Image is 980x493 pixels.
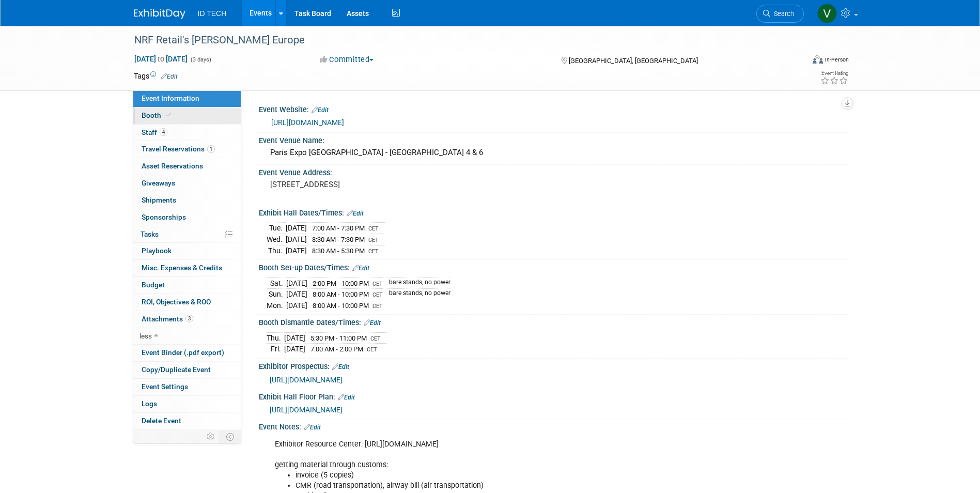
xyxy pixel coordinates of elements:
[267,300,286,311] td: Mon.
[134,54,188,64] span: [DATE] [DATE]
[142,145,215,153] span: Travel Reservations
[133,107,241,124] a: Booth
[202,430,220,443] td: Personalize Event Tab Strip
[207,145,215,153] span: 1
[142,382,188,391] span: Event Settings
[295,470,727,481] li: invoice (5 copies)
[142,348,224,357] span: Event Binder (.pdf export)
[347,210,364,217] a: Edit
[267,278,286,289] td: Sat.
[142,196,176,204] span: Shipments
[142,281,165,289] span: Budget
[312,236,365,243] span: 8:30 AM - 7:30 PM
[286,300,307,311] td: [DATE]
[259,260,847,273] div: Booth Set-up Dates/Times:
[259,165,847,178] div: Event Venue Address:
[286,234,307,245] td: [DATE]
[756,5,804,23] a: Search
[133,379,241,395] a: Event Settings
[267,145,839,161] div: Paris Expo [GEOGRAPHIC_DATA] - [GEOGRAPHIC_DATA] 4 & 6
[310,334,367,342] span: 5:30 PM - 11:00 PM
[134,9,185,19] img: ExhibitDay
[133,141,241,158] a: Travel Reservations1
[259,419,847,433] div: Event Notes:
[133,158,241,175] a: Asset Reservations
[383,289,450,300] td: bare stands, no power
[142,417,181,425] span: Delete Event
[267,344,284,355] td: Fri.
[133,90,241,107] a: Event Information
[383,278,450,289] td: bare stands, no power
[133,209,241,226] a: Sponsorships
[270,406,343,414] a: [URL][DOMAIN_NAME]
[304,424,321,431] a: Edit
[142,399,157,408] span: Logs
[820,71,848,76] div: Event Rating
[284,344,305,355] td: [DATE]
[370,335,381,342] span: CET
[267,223,286,234] td: Tue.
[569,57,698,65] span: [GEOGRAPHIC_DATA], [GEOGRAPHIC_DATA]
[316,54,378,65] button: Committed
[352,265,369,272] a: Edit
[142,246,172,255] span: Playbook
[267,332,284,344] td: Thu.
[131,31,788,50] div: NRF Retail's [PERSON_NAME] Europe
[270,376,343,384] a: [URL][DOMAIN_NAME]
[142,179,175,187] span: Giveaways
[133,175,241,192] a: Giveaways
[332,363,349,371] a: Edit
[372,291,383,298] span: CET
[133,294,241,311] a: ROI, Objectives & ROO
[259,315,847,328] div: Booth Dismantle Dates/Times:
[185,315,193,322] span: 3
[142,213,186,221] span: Sponsorships
[267,245,286,256] td: Thu.
[133,362,241,378] a: Copy/Duplicate Event
[313,280,369,287] span: 2:00 PM - 10:00 PM
[133,260,241,276] a: Misc. Expenses & Credits
[286,223,307,234] td: [DATE]
[133,277,241,294] a: Budget
[142,315,193,323] span: Attachments
[270,180,492,189] pre: [STREET_ADDRESS]
[259,102,847,115] div: Event Website:
[133,345,241,361] a: Event Binder (.pdf export)
[284,332,305,344] td: [DATE]
[286,245,307,256] td: [DATE]
[133,311,241,328] a: Attachments3
[139,332,152,340] span: less
[161,73,178,80] a: Edit
[160,128,167,136] span: 4
[133,125,241,141] a: Staff4
[133,328,241,345] a: less
[286,289,307,300] td: [DATE]
[367,346,377,353] span: CET
[286,278,307,289] td: [DATE]
[133,413,241,429] a: Delete Event
[134,71,178,81] td: Tags
[220,430,241,443] td: Toggle Event Tabs
[133,243,241,259] a: Playbook
[142,111,173,119] span: Booth
[198,9,227,18] span: ID TECH
[259,359,847,372] div: Exhibitor Prospectus:
[156,55,166,63] span: to
[372,303,383,310] span: CET
[295,481,727,491] li: CMR (road transportation), airway bill (air transportation)
[372,281,383,287] span: CET
[267,234,286,245] td: Wed.
[368,225,379,232] span: CET
[825,56,849,64] div: In-Person
[142,264,222,272] span: Misc. Expenses & Credits
[259,205,847,219] div: Exhibit Hall Dates/Times:
[310,345,363,353] span: 7:00 AM - 2:00 PM
[267,289,286,300] td: Sun.
[743,54,849,69] div: Event Format
[312,224,365,232] span: 7:00 AM - 7:30 PM
[312,106,329,114] a: Edit
[259,389,847,403] div: Exhibit Hall Floor Plan:
[313,290,369,298] span: 8:00 AM - 10:00 PM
